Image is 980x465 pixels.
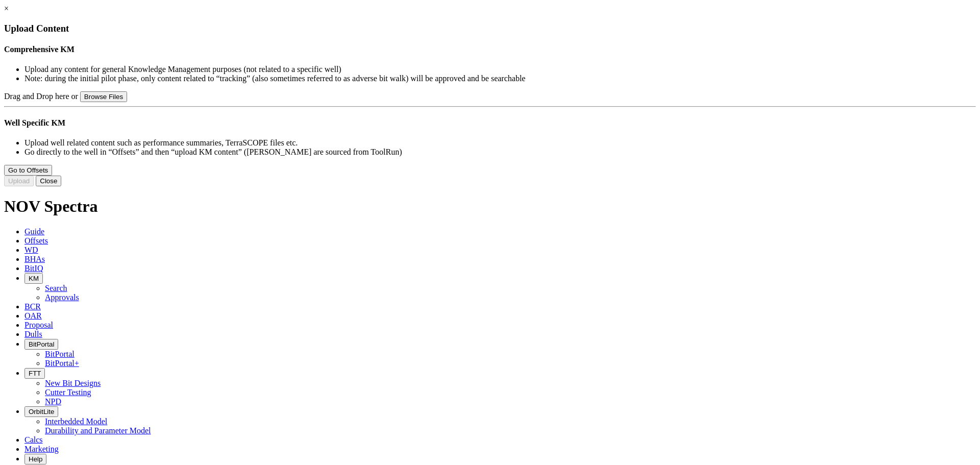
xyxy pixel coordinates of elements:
[45,397,61,406] a: NPD
[24,227,44,236] span: Guide
[71,92,78,101] span: or
[45,388,91,397] a: Cutter Testing
[45,379,101,387] a: New Bit Designs
[45,350,75,358] a: BitPortal
[24,330,42,338] span: Dulls
[29,275,39,282] span: KM
[24,311,42,320] span: OAR
[29,370,41,377] span: FTT
[36,176,61,186] button: Close
[45,359,79,368] a: BitPortal+
[24,255,45,263] span: BHAs
[4,4,9,13] a: ×
[4,45,976,54] h4: Comprehensive KM
[24,138,976,148] li: Upload well related content such as performance summaries, TerraSCOPE files etc.
[24,435,43,444] span: Calcs
[24,148,976,157] li: Go directly to the well in “Offsets” and then “upload KM content” ([PERSON_NAME] are sourced from...
[4,197,976,216] h1: NOV Spectra
[24,74,976,83] li: Note: during the initial pilot phase, only content related to “tracking” (also sometimes referred...
[24,264,43,273] span: BitIQ
[29,408,54,415] span: OrbitLite
[4,23,69,34] span: Upload Content
[24,246,38,254] span: WD
[4,92,69,101] span: Drag and Drop here
[24,445,59,453] span: Marketing
[45,417,107,426] a: Interbedded Model
[24,321,53,329] span: Proposal
[80,91,127,102] button: Browse Files
[24,236,48,245] span: Offsets
[24,302,41,311] span: BCR
[4,176,34,186] button: Upload
[24,65,976,74] li: Upload any content for general Knowledge Management purposes (not related to a specific well)
[45,284,67,292] a: Search
[29,340,54,348] span: BitPortal
[45,293,79,302] a: Approvals
[4,165,52,176] button: Go to Offsets
[4,118,976,128] h4: Well Specific KM
[29,455,42,463] span: Help
[45,426,151,435] a: Durability and Parameter Model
